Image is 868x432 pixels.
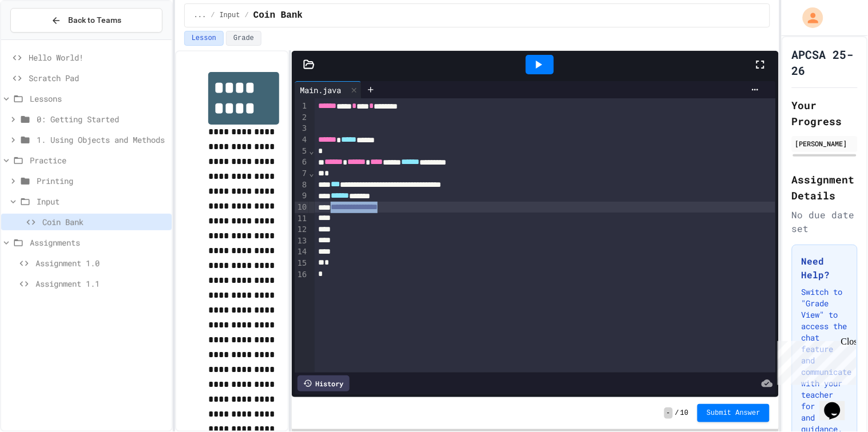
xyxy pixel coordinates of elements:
button: Lesson [184,31,224,46]
button: Grade [226,31,261,46]
div: 4 [295,134,309,146]
div: 8 [295,179,309,191]
span: - [664,407,673,419]
span: Coin Bank [42,216,167,228]
div: No due date set [792,208,858,235]
div: 16 [295,269,309,281]
span: Fold line [309,169,315,178]
span: / [211,11,215,20]
h2: Assignment Details [792,171,858,203]
span: Printing [37,175,167,187]
div: 9 [295,190,309,202]
span: Assignment 1.0 [35,257,167,269]
div: 10 [295,202,309,213]
span: Input [220,11,240,20]
div: 5 [295,146,309,157]
iframe: chat widget [820,386,857,421]
span: Practice [30,154,167,166]
div: 3 [295,123,309,134]
span: / [245,11,249,20]
span: Assignment 1.1 [35,278,167,290]
span: 0: Getting Started [37,113,167,125]
div: [PERSON_NAME] [795,138,854,149]
button: Back to Teams [10,8,162,33]
span: Scratch Pad [29,72,167,84]
span: Lessons [30,93,167,105]
div: Chat with us now!Close [5,5,79,73]
button: Submit Answer [697,404,770,422]
span: Input [37,195,167,207]
div: 11 [295,213,309,225]
div: My Account [791,5,826,31]
span: Hello World! [29,51,167,63]
span: 10 [680,409,688,418]
div: 15 [295,258,309,269]
h2: Your Progress [792,97,858,129]
div: 13 [295,235,309,247]
h1: APCSA 25-26 [792,46,858,78]
span: ... [194,11,207,20]
div: 1 [295,101,309,112]
iframe: chat widget [773,337,857,385]
div: Main.java [295,81,362,98]
h3: Need Help? [802,254,848,282]
div: Main.java [295,84,347,96]
span: 1. Using Objects and Methods [37,134,167,146]
span: Back to Teams [68,14,121,26]
span: Coin Bank [253,9,303,22]
div: 6 [295,157,309,168]
span: / [675,409,679,418]
div: History [298,375,350,391]
span: Assignments [30,237,167,249]
div: 14 [295,246,309,258]
span: Submit Answer [707,409,760,418]
span: Fold line [309,146,315,155]
div: 2 [295,112,309,123]
div: 7 [295,168,309,179]
div: 12 [295,224,309,235]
